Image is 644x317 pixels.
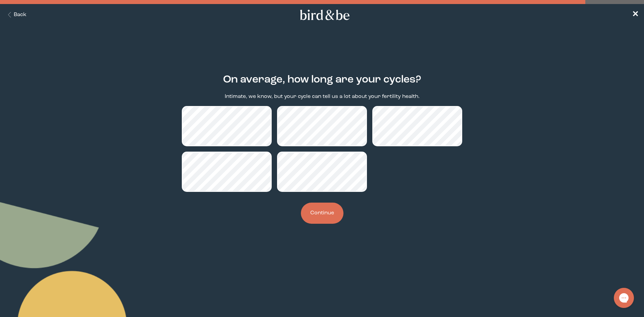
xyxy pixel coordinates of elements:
[301,203,343,224] button: Continue
[632,9,639,21] a: ✕
[610,285,637,310] iframe: Gorgias live chat messenger
[632,11,639,19] span: ✕
[5,11,26,19] button: Back Button
[223,72,421,88] h2: On average, how long are your cycles?
[225,93,420,101] p: Intimate, we know, but your cycle can tell us a lot about your fertility health.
